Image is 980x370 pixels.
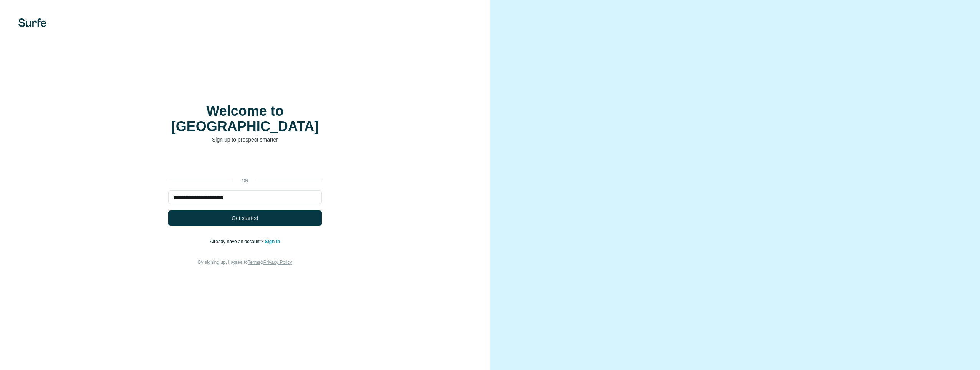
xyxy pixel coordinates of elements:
[248,260,260,265] a: Terms
[233,177,257,184] p: or
[168,103,322,134] h1: Welcome to [GEOGRAPHIC_DATA]
[210,239,265,244] span: Already have an account?
[265,239,280,244] a: Sign in
[168,136,322,143] p: Sign up to prospect smarter
[198,260,292,265] span: By signing up, I agree to &
[18,18,46,27] img: Surfe's logo
[822,8,972,119] iframe: Caixa de diálogo "Fazer login com o Google"
[168,210,322,226] button: Get started
[263,260,292,265] a: Privacy Policy
[232,214,258,222] span: Get started
[164,155,326,172] iframe: Botão "Fazer login com o Google"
